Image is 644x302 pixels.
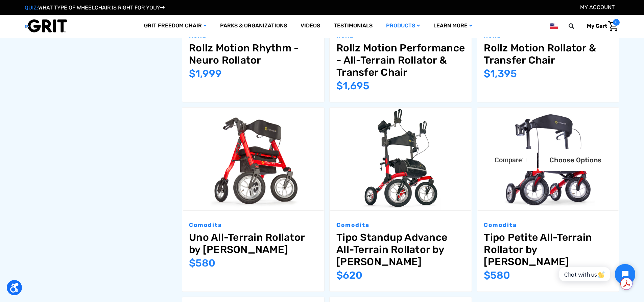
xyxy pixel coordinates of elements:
a: Tipo Petite All-Terrain Rollator by Comodita,$580.00 [484,231,612,268]
a: Rollz Motion Rhythm - Neuro Rollator,$1,999.00 [189,42,317,66]
a: GRIT Freedom Chair [137,15,213,37]
img: us.png [550,22,558,30]
a: Uno All-Terrain Rollator by Comodita,$580.00 [182,108,324,211]
span: 0 [613,19,620,26]
a: Cart with 0 items [582,19,620,33]
input: Search [572,19,582,33]
a: Choose Options [539,149,612,171]
input: Compare [522,158,526,162]
a: Uno All-Terrain Rollator by Comodita,$580.00 [189,231,317,256]
a: Account [580,4,615,10]
a: QUIZ:WHAT TYPE OF WHEELCHAIR IS RIGHT FOR YOU? [25,4,165,11]
img: Tipo Petite All-Terrain Rollator by Comodita [477,108,619,211]
a: Testimonials [327,15,379,37]
span: $1,695 [336,80,369,92]
img: Uno All-Terrain Rollator by Comodita [182,108,324,211]
span: $580 [189,257,215,269]
img: GRIT All-Terrain Wheelchair and Mobility Equipment [25,19,67,33]
a: Tipo Standup Advance All-Terrain Rollator by Comodita,$620.00 [336,231,465,268]
span: $1,999 [189,68,222,80]
span: $580 [484,269,510,281]
span: QUIZ: [25,4,38,11]
a: Rollz Motion Rollator & Transfer Chair,$1,395.00 [484,42,612,66]
p: Comodita [189,221,317,230]
img: Cart [608,21,618,31]
a: Learn More [427,15,479,37]
a: Products [379,15,427,37]
label: Compare [484,149,537,171]
p: Comodita [336,221,465,230]
p: Comodita [484,221,612,230]
a: Videos [294,15,327,37]
a: Tipo Standup Advance All-Terrain Rollator by Comodita,$620.00 [330,108,472,211]
span: $620 [336,269,362,281]
span: My Cart [587,23,607,29]
span: $1,395 [484,68,517,80]
a: Tipo Petite All-Terrain Rollator by Comodita,$580.00 [477,108,619,211]
a: Rollz Motion Performance - All-Terrain Rollator & Transfer Chair,$1,695.00 [336,42,465,78]
a: Parks & Organizations [213,15,294,37]
img: Tipo Standup Advance All-Terrain Rollator by Comodita [330,108,472,211]
iframe: Tidio Chat [552,258,641,290]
